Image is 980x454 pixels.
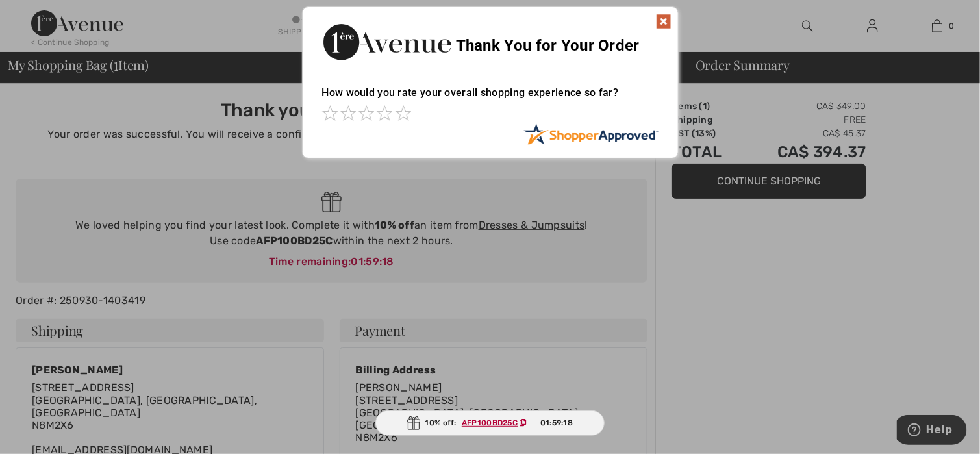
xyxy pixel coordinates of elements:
div: How would you rate your overall shopping experience so far? [322,73,659,123]
img: Gift.svg [407,416,420,430]
img: x [656,14,672,29]
span: Thank You for Your Order [456,36,640,55]
span: Help [29,9,56,21]
span: 01:59:18 [540,417,573,429]
img: Thank You for Your Order [322,20,452,64]
div: 10% off: [375,410,605,436]
ins: AFP100BD25C [462,418,518,427]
